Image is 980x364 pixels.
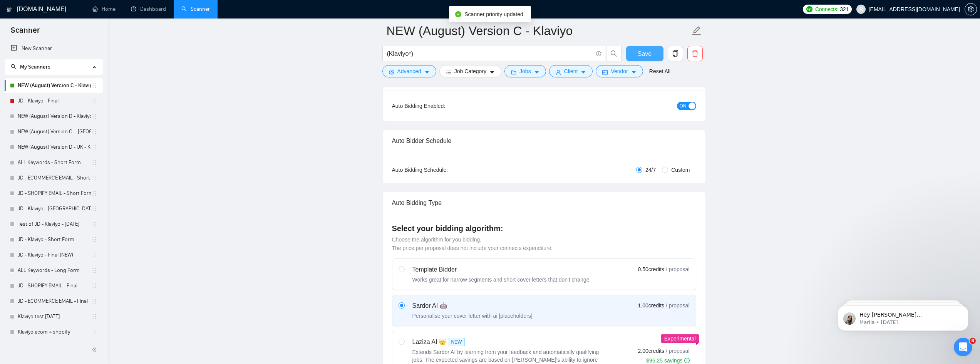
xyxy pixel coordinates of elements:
[556,69,561,75] span: user
[954,338,972,356] iframe: Intercom live chat
[511,69,516,75] span: folder
[5,247,103,263] li: JD - Klaviyo - Final (NEW)
[564,67,578,75] span: Client
[91,298,97,304] span: holder
[606,46,622,61] button: search
[668,166,693,174] span: Custom
[91,206,97,212] span: holder
[649,67,670,75] a: Reset All
[5,139,103,155] li: NEW (August) Version D - UK - Klaviyo
[534,69,539,75] span: caret-down
[18,201,91,216] a: JD - Klaviyo - [GEOGRAPHIC_DATA] - only
[5,232,103,247] li: JD - Klaviyo - Short Form
[602,69,608,75] span: idcard
[631,69,637,75] span: caret-down
[91,267,97,273] span: holder
[965,3,977,15] button: setting
[5,278,103,294] li: JD - SHOPIFY EMAIL - Final
[970,338,976,344] span: 8
[387,49,593,59] input: Search Freelance Jobs...
[668,46,683,61] button: copy
[18,247,91,263] a: JD - Klaviyo - Final (NEW)
[581,69,586,75] span: caret-down
[18,93,91,109] a: JD - Klaviyo - Final
[392,237,553,251] span: Choose the algorithm for you bidding. The price per proposal does not include your connects expen...
[858,7,864,12] span: user
[18,309,91,324] a: Klaviyo test [DATE]
[5,78,103,93] li: NEW (August) Version C - Klaviyo
[91,82,97,89] span: holder
[412,276,591,283] div: Works great for narrow segments and short cover letters that don't change.
[5,186,103,201] li: JD - SHOPIFY EMAIL - Short Form
[392,192,696,214] div: Auto Bidding Type
[91,314,97,320] span: holder
[5,324,103,340] li: Klaviyo ecom + shopify
[382,65,436,77] button: settingAdvancedcaret-down
[965,6,977,12] a: setting
[454,67,486,75] span: Job Category
[840,5,848,13] span: 321
[18,109,91,124] a: NEW (August) Version D - Klaviyo
[91,175,97,181] span: holder
[549,65,593,77] button: userClientcaret-down
[664,335,696,342] span: Experimental
[5,170,103,186] li: JD - ECOMMERCE EMAIL - Short Form
[666,265,689,273] span: / proposal
[666,347,689,355] span: / proposal
[11,41,97,56] a: New Scanner
[826,289,980,343] iframe: Intercom notifications message
[18,232,91,247] a: JD - Klaviyo - Short Form
[389,69,394,75] span: setting
[504,65,546,77] button: folderJobscaret-down
[91,329,97,335] span: holder
[596,65,643,77] button: idcardVendorcaret-down
[666,302,689,309] span: / proposal
[18,124,91,139] a: NEW (August) Version C – [GEOGRAPHIC_DATA] - Klaviyo
[519,67,531,75] span: Jobs
[638,301,664,310] span: 1.00 credits
[91,98,97,104] span: holder
[642,166,659,174] span: 24/7
[439,65,501,77] button: barsJob Categorycaret-down
[412,301,533,310] div: Sardor AI 🤖
[412,312,533,320] div: Personalise your cover letter with ai [placeholders]
[11,64,16,69] span: search
[20,64,50,70] span: My Scanners
[91,283,97,289] span: holder
[448,338,465,346] span: NEW
[5,155,103,170] li: ALL Keywords - Short Form
[638,265,664,273] span: 0.50 credits
[687,46,703,61] button: delete
[18,78,91,93] a: NEW (August) Version C - Klaviyo
[18,170,91,186] a: JD - ECOMMERCE EMAIL - Short Form
[18,186,91,201] a: JD - SHOPIFY EMAIL - Short Form
[91,237,97,243] span: holder
[92,6,116,12] a: homeHome
[638,49,652,59] span: Save
[18,139,91,155] a: NEW (August) Version D - UK - Klaviyo
[91,113,97,119] span: holder
[806,6,812,12] img: upwork-logo.png
[638,347,664,355] span: 2.00 credits
[692,26,702,36] span: edit
[5,93,103,109] li: JD - Klaviyo - Final
[18,216,91,232] a: Test of JD - Klaviyo - [DATE]
[5,41,103,56] li: New Scanner
[464,11,524,17] span: Scanner priority updated.
[5,309,103,324] li: Klaviyo test 15 July
[668,50,683,57] span: copy
[18,324,91,340] a: Klaviyo ecom + shopify
[606,50,621,57] span: search
[91,190,97,196] span: holder
[397,67,421,75] span: Advanced
[5,263,103,278] li: ALL Keywords - Long Form
[439,337,446,347] span: 👑
[387,21,690,40] input: Scanner name...
[596,51,601,56] span: info-circle
[131,6,166,12] a: dashboardDashboard
[181,6,210,12] a: searchScanner
[392,102,493,110] div: Auto Bidding Enabled:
